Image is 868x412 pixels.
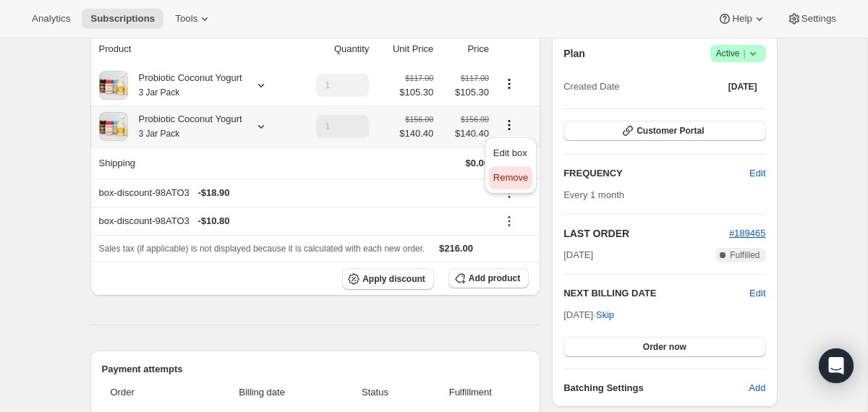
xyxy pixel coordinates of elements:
button: Settings [778,9,845,29]
button: Product actions [498,117,521,133]
span: $105.30 [442,85,489,100]
span: $140.40 [442,126,489,141]
span: Status [338,385,412,400]
a: #189465 [729,228,766,239]
span: Every 1 month [563,189,624,200]
span: Add product [469,272,520,284]
img: product img [99,112,128,141]
small: 3 Jar Pack [139,129,180,139]
th: Quantity [294,33,374,65]
span: Customer Portal [637,125,704,137]
div: box-discount-98ATO3 [99,186,490,200]
div: Probiotic Coconut Yogurt [128,71,242,100]
span: Add [749,381,765,395]
small: $156.00 [461,115,489,124]
h2: NEXT BILLING DATE [563,286,749,301]
h2: LAST ORDER [563,226,729,241]
button: Apply discount [342,268,434,290]
span: Edit box [493,147,527,158]
span: [DATE] [563,248,593,262]
button: Remove [489,166,532,189]
th: Unit Price [373,33,438,65]
button: Product actions [498,76,521,92]
span: Order now [643,341,686,353]
span: Help [732,13,752,25]
span: Billing date [195,385,330,400]
h2: FREQUENCY [563,166,749,181]
span: [DATE] [728,81,757,93]
h2: Plan [563,46,585,61]
span: Fulfillment [421,385,521,400]
span: Subscriptions [90,13,155,25]
span: Settings [801,13,836,25]
span: $105.30 [399,85,433,100]
span: $140.40 [399,126,433,141]
div: Probiotic Coconut Yogurt [128,112,242,141]
button: Subscriptions [82,9,163,29]
span: - $10.80 [197,214,229,228]
small: 3 Jar Pack [139,87,180,98]
small: $117.00 [405,74,433,82]
button: Edit [749,286,765,301]
button: Edit box [489,142,532,165]
button: Edit [741,162,774,185]
span: [DATE] · [563,309,614,320]
span: Tools [175,13,197,25]
span: Sales tax (if applicable) is not displayed because it is calculated with each new order. [99,244,425,254]
span: $216.00 [439,243,473,254]
th: Shipping [90,147,294,179]
img: product img [99,71,128,100]
button: Help [709,9,775,29]
span: Active [716,46,760,61]
span: Created Date [563,80,619,94]
button: Add [740,377,774,400]
div: box-discount-98ATO3 [99,214,490,228]
button: Skip [587,304,623,327]
button: [DATE] [720,77,766,97]
span: - $18.90 [197,186,229,200]
h6: Batching Settings [563,381,749,395]
th: Product [90,33,294,65]
small: $156.00 [405,115,433,124]
button: Tools [166,9,221,29]
th: Price [438,33,493,65]
h2: Payment attempts [102,362,529,377]
button: Order now [563,337,765,357]
span: Fulfilled [730,249,759,261]
span: Remove [493,172,528,183]
button: Analytics [23,9,79,29]
button: Add product [448,268,529,288]
th: Order [102,377,190,408]
small: $117.00 [461,74,489,82]
div: Open Intercom Messenger [819,348,854,383]
button: #189465 [729,226,766,241]
span: Edit [749,166,765,181]
span: Skip [596,308,614,322]
span: $0.00 [466,158,490,168]
span: Analytics [32,13,70,25]
span: Apply discount [362,273,425,285]
span: | [743,48,745,59]
button: Customer Portal [563,121,765,141]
